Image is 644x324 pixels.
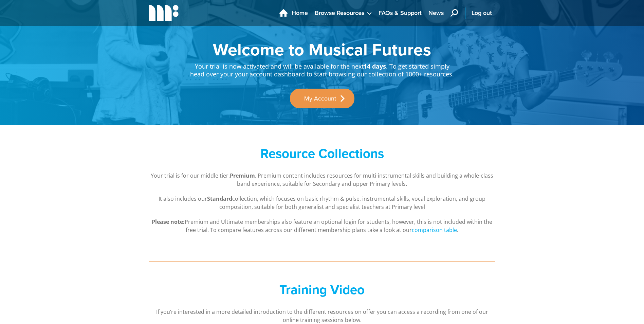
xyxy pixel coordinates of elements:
p: It also includes our collection, which focuses on basic rhythm & pulse, instrumental skills, voca... [149,195,495,211]
span: News [428,8,444,18]
h2: Resource Collections [190,146,455,161]
strong: Standard [207,195,232,202]
h2: Training Video [190,282,455,298]
p: Premium and Ultimate memberships also feature an optional login for students, however, this is no... [149,218,495,234]
span: FAQs & Support [379,8,422,18]
p: If you’re interested in a more detailed introduction to the different resources on offer you can ... [149,308,495,324]
span: Home [292,8,308,18]
strong: Please note: [152,218,185,226]
strong: Premium [230,172,255,179]
p: Your trial is now activated and will be available for the next . To get started simply head over ... [190,58,455,78]
strong: 14 days [364,62,386,70]
p: Your trial is for our middle tier, . Premium content includes resources for multi-instrumental sk... [149,172,495,188]
span: Browse Resources [315,8,364,18]
h1: Welcome to Musical Futures [190,41,455,58]
span: Log out [472,8,492,18]
a: comparison table [412,226,457,234]
a: My Account [290,89,354,108]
